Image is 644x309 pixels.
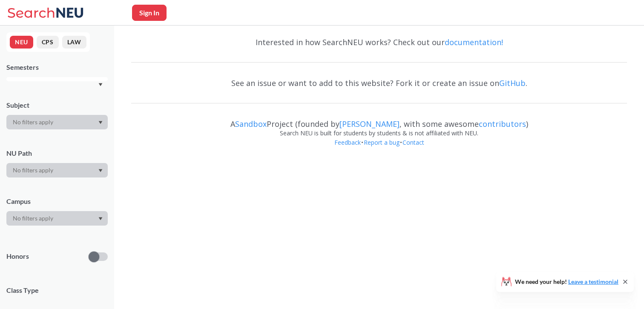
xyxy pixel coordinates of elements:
div: Semesters [6,63,108,72]
a: documentation! [445,37,503,47]
div: Dropdown arrow [6,163,108,177]
a: GitHub [499,78,526,88]
div: A Project (founded by , with some awesome ) [131,112,627,129]
a: Feedback [334,138,361,146]
div: Dropdown arrow [6,115,108,129]
button: CPS [37,36,59,49]
svg: Dropdown arrow [98,121,103,124]
div: • • [131,138,627,160]
svg: Dropdown arrow [98,169,103,172]
div: Search NEU is built for students by students & is not affiliated with NEU. [131,129,627,138]
a: Leave a testimonial [568,278,618,285]
button: Sign In [132,5,167,21]
div: NU Path [6,149,108,158]
div: Interested in how SearchNEU works? Check out our [131,30,627,54]
a: [PERSON_NAME] [339,119,400,129]
div: Subject [6,100,108,110]
div: See an issue or want to add to this website? Fork it or create an issue on . [131,71,627,95]
a: contributors [479,119,526,129]
svg: Dropdown arrow [98,83,103,86]
p: Honors [6,252,29,261]
a: Sandbox [235,119,267,129]
svg: Dropdown arrow [98,217,103,220]
div: Campus [6,197,108,206]
button: LAW [62,36,86,49]
button: NEU [10,36,33,49]
a: Contact [402,138,425,146]
div: Dropdown arrow [6,211,108,226]
span: We need your help! [515,279,618,285]
span: Class Type [6,286,108,295]
a: Report a bug [363,138,400,146]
